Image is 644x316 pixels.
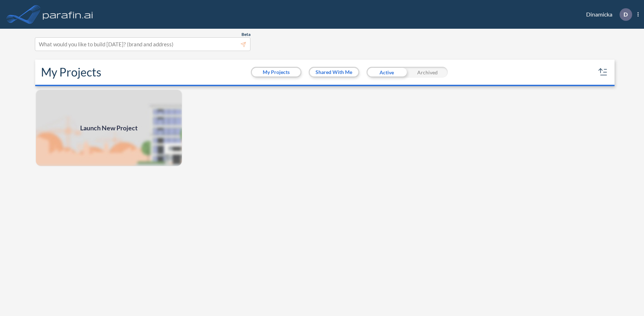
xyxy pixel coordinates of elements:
div: Archived [407,67,448,78]
h2: My Projects [41,65,101,79]
a: Launch New Project [35,89,183,167]
img: logo [41,7,95,22]
span: Beta [241,32,250,37]
button: sort [597,66,609,78]
button: My Projects [252,68,300,76]
img: add [35,89,183,167]
div: Active [367,67,407,78]
button: Shared With Me [310,68,358,76]
span: Launch New Project [80,123,138,133]
p: D [624,11,628,18]
div: Dinamicka [575,8,639,21]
